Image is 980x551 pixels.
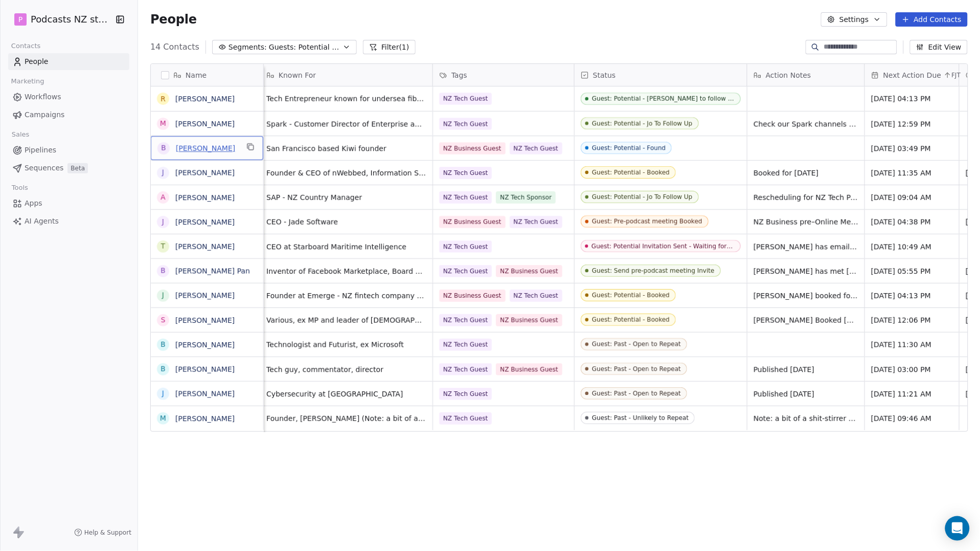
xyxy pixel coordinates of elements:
[175,414,235,423] a: [PERSON_NAME]
[591,243,735,250] div: Guest: Potential Invitation Sent - Waiting for reply
[871,315,953,325] span: [DATE] 12:06 PM
[8,160,129,177] a: SequencesBeta
[175,193,235,202] a: [PERSON_NAME]
[910,40,968,54] button: Edit View
[176,144,235,152] a: [PERSON_NAME]
[592,218,702,225] div: Guest: Pre-podcast meeting Booked
[160,413,166,424] div: M
[592,95,735,102] div: Guest: Potential - [PERSON_NAME] to follow up
[510,290,562,302] span: NZ Tech Guest
[150,41,199,53] span: 14 Contacts
[162,388,164,399] div: J
[439,191,492,204] span: NZ Tech Guest
[175,169,235,177] a: [PERSON_NAME]
[25,163,63,173] span: Sequences
[754,389,858,399] span: Published [DATE]
[593,70,616,80] span: Status
[266,168,426,178] span: Founder & CEO of nWebbed, Information Security
[161,339,166,350] div: B
[439,290,506,302] span: NZ Business Guest
[754,364,858,374] span: Published [DATE]
[871,413,953,424] span: [DATE] 09:46 AM
[266,389,426,399] span: Cybersecurity at [GEOGRAPHIC_DATA]
[754,168,858,178] span: Booked for [DATE]
[12,11,109,28] button: PPodcasts NZ studio
[754,192,858,203] span: Rescheduling for NZ Tech Podcast
[279,70,316,80] span: Known For
[433,64,574,86] div: Tags
[25,109,64,120] span: Campaigns
[161,94,166,104] div: R
[25,56,49,67] span: People
[896,12,968,27] button: Add Contacts
[766,70,811,80] span: Action Notes
[74,528,131,537] a: Help & Support
[161,315,166,325] div: S
[592,120,693,127] div: Guest: Potential - Jo To Follow Up
[871,266,953,276] span: [DATE] 05:55 PM
[871,168,953,178] span: [DATE] 11:35 AM
[945,516,970,541] div: Open Intercom Messenger
[439,93,492,105] span: NZ Tech Guest
[266,241,426,252] span: CEO at Starboard Maritime Intelligence
[439,388,492,400] span: NZ Tech Guest
[8,195,129,212] a: Apps
[161,266,166,276] div: B
[8,106,129,123] a: Campaigns
[25,198,42,209] span: Apps
[592,193,693,201] div: Guest: Potential - Jo To Follow Up
[451,70,467,80] span: Tags
[175,218,235,226] a: [PERSON_NAME]
[592,169,670,176] div: Guest: Potential - Booked
[871,94,953,104] span: [DATE] 04:13 PM
[592,292,670,299] div: Guest: Potential - Booked
[266,291,426,301] span: Founder at Emerge - NZ fintech company that Gorilla uses, with offices near [GEOGRAPHIC_DATA]
[575,64,747,86] div: Status
[592,316,670,323] div: Guest: Potential - Booked
[266,315,426,325] span: Various, ex MP and leader of [DEMOGRAPHIC_DATA], CEO of Auckland Business Chamber
[266,119,426,129] span: Spark - Customer Director of Enterprise and Government
[439,216,506,228] span: NZ Business Guest
[871,364,953,374] span: [DATE] 03:00 PM
[439,240,492,253] span: NZ Tech Guest
[871,217,953,227] span: [DATE] 04:38 PM
[871,389,953,399] span: [DATE] 11:21 AM
[18,14,22,25] span: P
[150,12,197,27] span: People
[754,119,858,129] span: Check our Spark channels - Ask about guest or if [PERSON_NAME] sponser on for this year?
[25,92,61,102] span: Workflows
[952,71,961,79] span: FJT
[266,364,426,374] span: Tech guy, commentator, director
[439,265,492,277] span: NZ Tech Guest
[260,64,432,86] div: Known For
[162,167,164,178] div: J
[821,12,887,27] button: Settings
[7,74,49,89] span: Marketing
[175,267,250,275] a: [PERSON_NAME] Pan
[439,363,492,376] span: NZ Tech Guest
[266,94,426,104] span: Tech Entrepreneur known for undersea fibre and large data centres
[266,143,426,153] span: San Francisco based Kiwi founder
[865,64,959,86] div: Next Action DueFJT
[439,412,492,425] span: NZ Tech Guest
[175,390,235,398] a: [PERSON_NAME]
[162,290,164,301] div: J
[269,42,340,53] span: Guests: Potential - NZ Tech Podcast
[25,145,56,156] span: Pipelines
[7,127,34,142] span: Sales
[175,292,235,300] a: [PERSON_NAME]
[871,119,953,129] span: [DATE] 12:59 PM
[186,70,207,80] span: Name
[754,217,858,227] span: NZ Business pre–Online Meeting Booked: [DATE] 4:10pm
[439,118,492,130] span: NZ Tech Guest
[161,241,166,252] div: T
[871,291,953,301] span: [DATE] 04:13 PM
[871,192,953,203] span: [DATE] 09:04 AM
[160,118,166,129] div: M
[175,243,235,251] a: [PERSON_NAME]
[175,365,235,373] a: [PERSON_NAME]
[67,163,88,173] span: Beta
[8,89,129,105] a: Workflows
[871,241,953,252] span: [DATE] 10:49 AM
[439,339,492,351] span: NZ Tech Guest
